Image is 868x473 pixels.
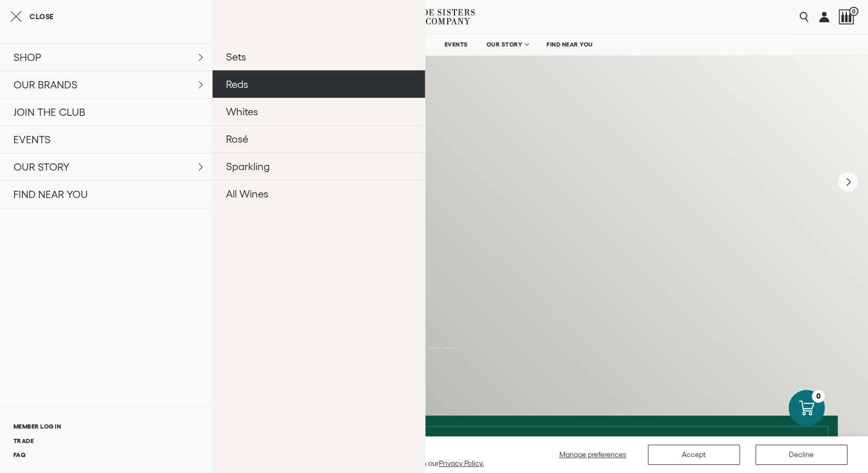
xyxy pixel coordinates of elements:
[444,41,467,48] span: EVENTS
[755,445,847,465] button: Decline
[10,10,54,23] button: Close cart
[78,139,790,145] h6: [PERSON_NAME] sisters wine company
[437,34,474,55] a: EVENTS
[212,98,425,125] a: Whites
[429,347,440,348] li: Page dot 2
[540,34,600,55] a: FIND NEAR YOU
[212,125,425,152] a: Rosé
[486,41,522,48] span: OUR STORY
[212,70,425,98] a: Reds
[29,13,54,20] span: Close
[812,390,825,403] div: 0
[212,152,425,180] a: Sparkling
[648,445,740,465] button: Accept
[439,459,484,467] a: Privacy Policy.
[553,445,632,465] button: Manage preferences
[849,7,858,16] span: 0
[212,43,425,70] a: Sets
[443,347,454,348] li: Page dot 3
[559,450,626,459] span: Manage preferences
[838,172,858,192] button: Next
[479,34,535,55] a: OUR STORY
[212,180,425,207] a: All Wines
[546,41,593,48] span: FIND NEAR YOU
